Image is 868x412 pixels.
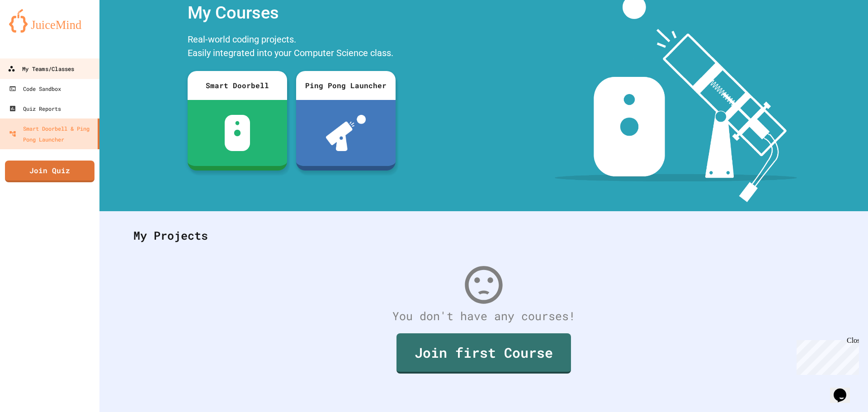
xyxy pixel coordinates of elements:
div: Chat with us now!Close [4,4,62,57]
div: Smart Doorbell & Ping Pong Launcher [9,123,94,145]
img: logo-orange.svg [9,9,90,33]
div: Real-world coding projects. Easily integrated into your Computer Science class. [183,30,400,64]
iframe: chat widget [830,376,859,403]
div: My Teams/Classes [8,63,74,75]
div: My Projects [124,218,843,253]
iframe: chat widget [793,336,859,375]
img: sdb-white.svg [225,115,250,151]
a: Join Quiz [5,161,94,182]
div: Quiz Reports [9,103,61,114]
div: Smart Doorbell [188,71,287,100]
div: Code Sandbox [9,83,61,94]
img: ppl-with-ball.png [326,115,366,151]
a: Join first Course [396,333,571,374]
div: Ping Pong Launcher [296,71,396,100]
div: You don't have any courses! [124,308,843,325]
